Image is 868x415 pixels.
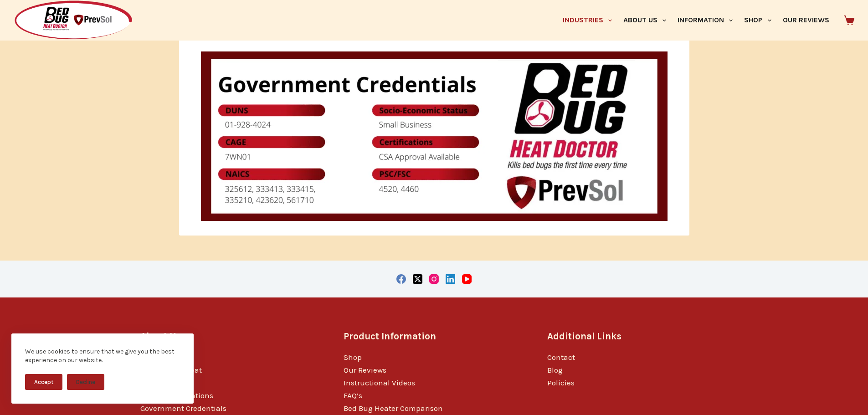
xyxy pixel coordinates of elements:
[344,378,415,387] a: Instructional Videos
[25,347,180,365] div: We use cookies to ensure that we give you the best experience on our website.
[25,374,62,390] button: Accept
[344,329,524,343] h3: Product Information
[344,391,362,400] a: FAQ’s
[344,353,362,362] a: Shop
[547,329,728,343] h3: Additional Links
[140,329,321,343] h3: About Us
[446,274,455,284] a: LinkedIn
[462,274,472,284] a: YouTube
[429,274,439,284] a: Instagram
[413,274,422,284] a: X (Twitter)
[547,378,575,387] a: Policies
[547,365,563,374] a: Blog
[396,274,406,284] a: Facebook
[344,365,386,374] a: Our Reviews
[67,374,104,390] button: Decline
[547,353,575,362] a: Contact
[7,4,35,31] button: Open LiveChat chat widget
[344,404,443,413] a: Bed Bug Heater Comparison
